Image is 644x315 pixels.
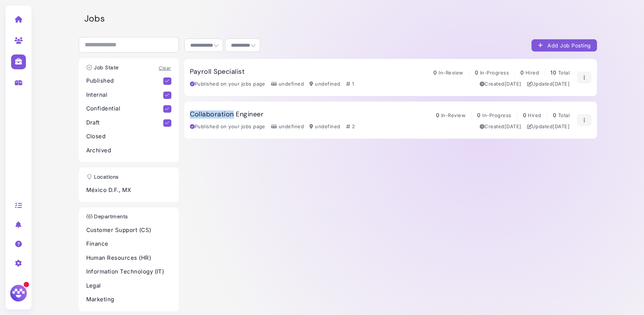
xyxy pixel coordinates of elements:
span: In-Review [439,70,463,76]
div: Updated [527,123,570,130]
span: In-Progress [480,70,509,76]
span: 0 [433,69,437,76]
div: Created [480,80,521,88]
time: Aug 22, 2025 [553,81,570,87]
p: Finance [86,240,171,248]
div: 2 [346,123,355,130]
div: undefined [271,80,304,88]
button: Add Job Posting [531,39,597,52]
img: Megan [9,283,28,303]
p: Internal [86,91,164,99]
div: Created [480,123,521,130]
h3: Payroll Specialist [190,68,245,76]
span: 0 [477,112,480,118]
h3: Collaboration Engineer [190,110,264,119]
time: Aug 21, 2025 [504,81,521,87]
span: 0 [520,69,524,76]
p: Marketing [86,295,171,304]
h2: Jobs [84,13,597,24]
span: Total [558,112,570,118]
span: 0 [523,112,526,118]
div: Add Job Posting [537,42,591,49]
div: Published on your jobs page [190,123,265,130]
time: Aug 21, 2025 [553,123,570,129]
div: undefined [309,80,340,88]
h3: Departments [83,213,132,220]
span: Hired [528,112,541,118]
p: Legal [86,282,171,290]
span: Total [558,70,570,76]
time: Aug 21, 2025 [504,123,521,129]
p: Published [86,77,164,85]
p: Human Resources (HR) [86,254,171,262]
div: Published on your jobs page [190,80,265,88]
p: Archived [86,146,171,155]
span: 0 [436,112,439,118]
h3: Locations [83,174,123,180]
p: Closed [86,132,171,141]
span: 10 [550,69,556,76]
span: In-Review [441,112,466,118]
p: Draft [86,119,164,127]
p: Customer Support (CS) [86,226,171,235]
span: In-Progress [482,112,511,118]
div: Updated [527,80,570,88]
span: Hired [526,70,539,76]
div: undefined [309,123,340,130]
p: México D.F., MX [86,186,171,195]
span: 0 [475,69,478,76]
div: 1 [346,80,354,88]
div: undefined [271,123,304,130]
a: Clear [159,65,171,71]
span: 0 [553,112,556,118]
p: Confidential [86,105,164,113]
h3: Job State [83,64,123,71]
p: Information Technology (IT) [86,268,171,276]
